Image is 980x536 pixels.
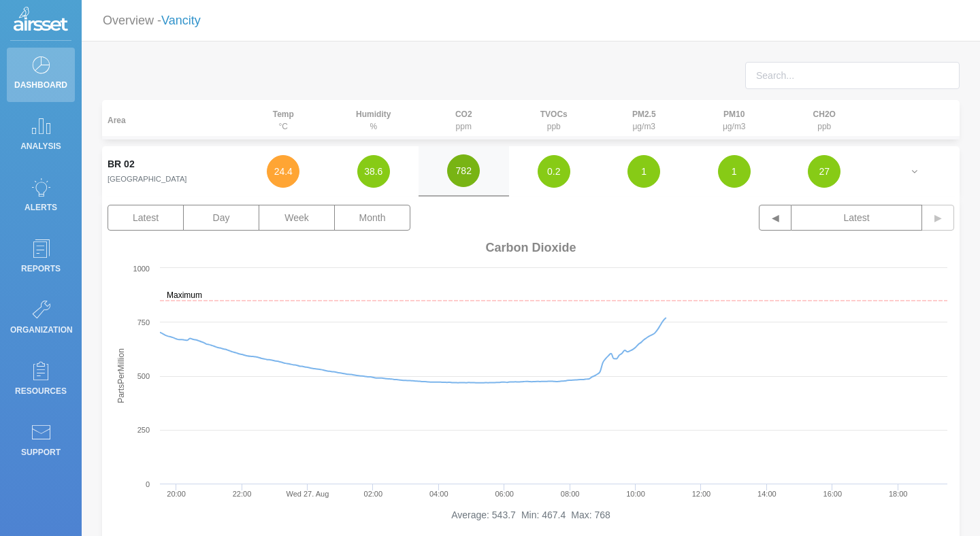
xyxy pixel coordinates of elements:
strong: PM10 [723,110,745,119]
p: Organization [10,320,71,340]
th: ppb [509,100,600,139]
p: Support [10,442,71,463]
a: Alerts [7,170,75,224]
button: 1 [718,155,751,188]
strong: CH2O [813,110,836,119]
text: 0 [146,480,150,488]
strong: Humidity [356,110,391,119]
button: Day [183,205,259,231]
th: μg/m3 [689,100,780,139]
th: % [329,100,419,139]
p: Reports [10,258,71,279]
li: Max: 768 [571,508,610,522]
td: BR 02[GEOGRAPHIC_DATA] [102,146,238,197]
strong: TVOCs [540,110,568,119]
text: 750 [137,318,150,326]
p: Alerts [10,197,71,218]
p: Dashboard [10,75,71,95]
strong: Temp [273,110,294,119]
text: 250 [137,426,150,434]
text: 20:00 [167,490,186,498]
text: 22:00 [233,490,252,498]
a: Reports [7,231,75,286]
strong: Area [108,116,126,125]
span: Carbon Dioxide [486,241,576,255]
a: Vancity [161,14,201,27]
text: 02:00 [364,490,383,498]
button: Latest [108,205,184,231]
p: Resources [10,381,71,401]
li: Average: 543.7 [451,508,516,522]
text: 04:00 [429,490,448,498]
a: Analysis [7,109,75,163]
button: 782 [447,154,480,187]
button: 24.4 [267,155,299,188]
button: ▶ [921,205,954,231]
a: Organization [7,292,75,347]
button: Month [334,205,410,231]
button: ◀ [759,205,791,231]
text: 08:00 [561,490,580,498]
text: 12:00 [692,490,711,498]
li: Min: 467.4 [521,508,566,522]
th: μg/m3 [599,100,689,139]
img: Logo [14,7,68,34]
th: °C [238,100,329,139]
small: [GEOGRAPHIC_DATA] [108,175,186,183]
button: 38.6 [357,155,390,188]
button: 1 [627,155,660,188]
text: 06:00 [495,490,514,498]
text: Wed 27. Aug [287,490,329,498]
text: PartsPerMillion [116,348,126,403]
th: ppm [419,100,509,139]
button: Week [259,205,335,231]
input: Search... [745,62,960,89]
text: 14:00 [757,490,777,498]
p: Overview - [103,8,201,33]
strong: CO2 [455,110,472,119]
a: Resources [7,354,75,408]
text: 18:00 [889,490,908,498]
text: 1000 [133,265,150,273]
strong: PM2.5 [632,110,656,119]
a: Support [7,415,75,469]
button: Latest [791,205,922,231]
text: 10:00 [626,490,645,498]
text: Maximum [167,290,202,300]
button: 0.2 [538,155,570,188]
text: 500 [137,372,150,380]
a: Dashboard [7,48,75,102]
text: 16:00 [823,490,843,498]
p: Analysis [10,136,71,156]
button: 27 [808,155,840,188]
th: ppb [779,100,870,139]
